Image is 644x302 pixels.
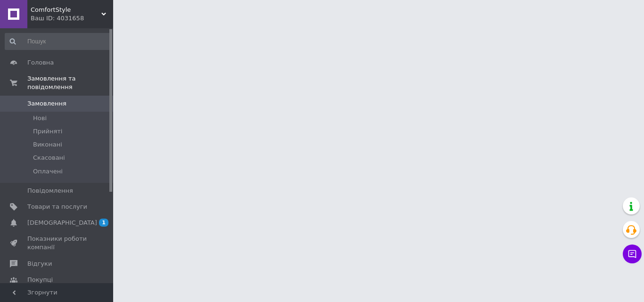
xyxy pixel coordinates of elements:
[27,74,113,91] span: Замовлення та повідомлення
[33,114,47,122] span: Нові
[27,276,53,284] span: Покупці
[27,219,97,227] span: [DEMOGRAPHIC_DATA]
[33,154,65,162] span: Скасовані
[31,14,113,23] div: Ваш ID: 4031658
[623,245,642,263] button: Чат з покупцем
[27,203,87,211] span: Товари та послуги
[27,260,52,268] span: Відгуки
[27,187,73,195] span: Повідомлення
[99,219,108,227] span: 1
[27,99,66,108] span: Замовлення
[33,127,62,136] span: Прийняті
[31,6,101,14] span: ComfortStyle
[27,235,87,252] span: Показники роботи компанії
[5,33,111,50] input: Пошук
[27,58,54,67] span: Головна
[33,167,63,176] span: Оплачені
[33,140,62,149] span: Виконані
